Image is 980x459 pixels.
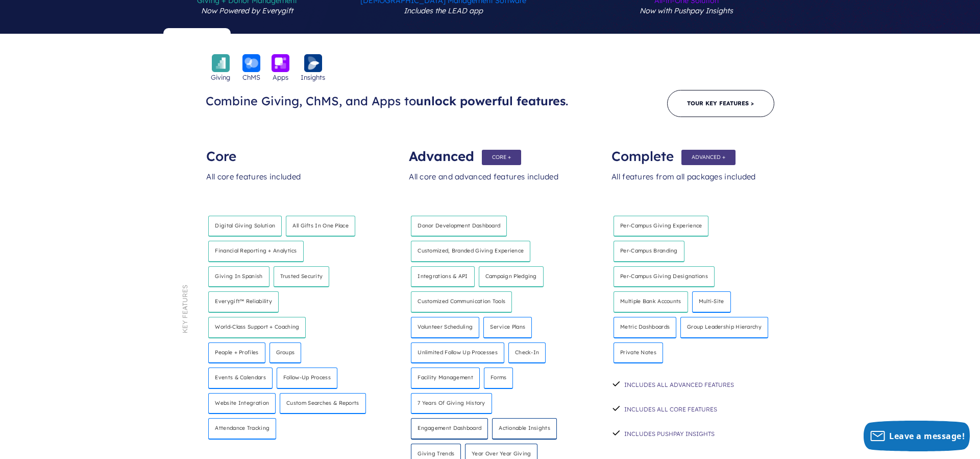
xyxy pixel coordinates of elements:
div: Core [206,141,368,162]
h4: 7 years of giving history [411,393,492,415]
h4: Forms [484,368,513,389]
em: Now Powered by Everygift [201,6,293,15]
span: ChMS [242,72,260,82]
h4: Customized, branded giving experience [411,241,530,262]
h4: People + Profiles [208,342,265,364]
h4: Groups [269,342,302,364]
span: unlock powerful features [416,94,566,108]
img: icon_insights-bckgrnd-600x600-1.png [304,54,322,72]
h4: Financial reporting + analytics [208,241,303,262]
h4: Multiple bank accounts [614,291,688,313]
img: icon_apps-bckgrnd-600x600-1.png [272,54,289,72]
h4: Group leadership hierarchy [680,317,768,338]
h4: Customized communication tools [411,291,512,313]
span: Giving [211,72,230,82]
a: Tour Key Features > [667,90,774,117]
div: INCLUDES PUSHPAY INSIGHTS [611,421,773,445]
h4: Integrations & API [411,266,474,288]
h4: Website integration [208,393,276,415]
div: INCLUDES ALL ADVANCED FEATURES [611,372,773,396]
h4: World-class support + coaching [208,317,306,338]
h4: All Gifts in One Place [286,216,355,237]
h4: Giving in Spanish [208,266,269,288]
h4: Unlimited follow up processes [411,342,504,364]
h4: Metric dashboards [614,317,676,338]
h4: Campaign pledging [479,266,544,288]
h4: Facility management [411,368,480,389]
h4: Donor development dashboard [411,216,507,237]
h4: Trusted security [274,266,330,288]
div: All features from all packages included [611,162,773,208]
span: Leave a message! [889,430,965,442]
img: icon_giving-bckgrnd-600x600-1.png [212,54,230,72]
h4: Digital giving solution [208,216,282,237]
span: Insights [301,72,325,82]
h4: Multi-site [692,291,731,313]
div: All core features included [206,162,368,208]
h4: Per-campus branding [614,241,684,262]
em: Now with Pushpay Insights [640,6,733,15]
h4: Events & calendars [208,368,272,389]
button: Leave a message! [864,421,970,451]
h4: Custom searches & reports [280,393,366,415]
h4: Attendance tracking [208,418,276,440]
h4: Follow-up process [277,368,337,389]
div: Complete [611,141,773,162]
h4: Check-in [508,342,546,364]
div: All core and advanced features included [409,162,571,208]
span: Apps [273,72,288,82]
h4: Engagement Dashboard [411,418,488,440]
h4: Everygift™ Reliability [208,291,279,313]
h3: Combine Giving, ChMS, and Apps to . [206,94,578,109]
div: Advanced [409,141,571,162]
h4: Volunteer scheduling [411,317,479,338]
h4: Private notes [614,342,663,364]
div: INCLUDES ALL CORE FEATURES [611,396,773,421]
em: Includes the LEAD app [404,6,483,15]
h4: Service plans [483,317,532,338]
h4: Per-campus giving designations [614,266,715,288]
h4: Actionable Insights [492,418,557,440]
img: icon_chms-bckgrnd-600x600-1.png [242,54,260,72]
h4: Per-Campus giving experience [614,216,708,237]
